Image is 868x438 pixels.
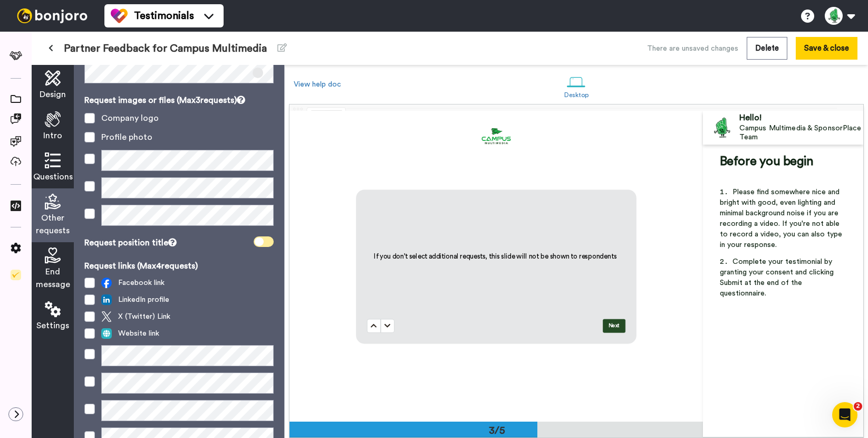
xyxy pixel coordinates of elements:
[720,155,813,168] span: Before you begin
[739,113,863,123] div: Hello!
[101,112,159,125] div: Company logo
[134,8,194,23] span: Testimonials
[101,294,169,305] span: LinkedIn profile
[101,328,112,339] img: web.svg
[13,8,92,23] img: bj-logo-header-white.svg
[796,37,857,60] button: Save & close
[101,311,170,322] span: X (Twitter) Link
[481,128,510,145] img: 0cbc4e0f-bf48-45ff-8638-3cd983469d19
[64,41,267,56] span: Partner Feedback for Campus Multimedia
[43,129,62,142] span: Intro
[84,236,177,249] div: Request position title
[747,37,787,60] button: Delete
[40,88,66,101] span: Design
[36,319,69,332] span: Settings
[294,81,341,88] a: View help doc
[11,270,21,280] img: Checklist.svg
[36,265,70,291] span: End message
[854,402,862,411] span: 2
[84,94,274,107] p: Request images or files (Max 3 requests)
[472,423,523,438] div: 3/5
[564,91,589,99] div: Desktop
[84,260,274,272] p: Request links (Max 4 requests)
[720,188,844,249] span: Please find somewhere nice and bright with good, even lighting and minimal background noise if yo...
[101,278,112,288] img: facebook.svg
[603,319,625,332] button: Next
[101,294,112,305] img: linked-in.png
[832,402,857,427] iframe: Intercom live chat
[101,131,152,144] div: Profile photo
[33,170,73,183] span: Questions
[647,43,738,54] div: There are unsaved changes
[101,278,165,288] span: Facebook link
[36,212,70,237] span: Other requests
[367,252,623,261] h2: If you don't select additional requests, this slide will not be shown to respondents
[101,328,159,339] span: Website link
[559,68,594,104] a: Desktop
[739,124,863,142] div: Campus Multimedia & SponsorPlace Team
[720,258,836,297] span: Complete your testimonial by granting your consent and clicking Submit at the end of the question...
[709,115,734,140] img: Profile Image
[101,311,112,322] img: twitter.svg
[111,7,128,24] img: tm-color.svg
